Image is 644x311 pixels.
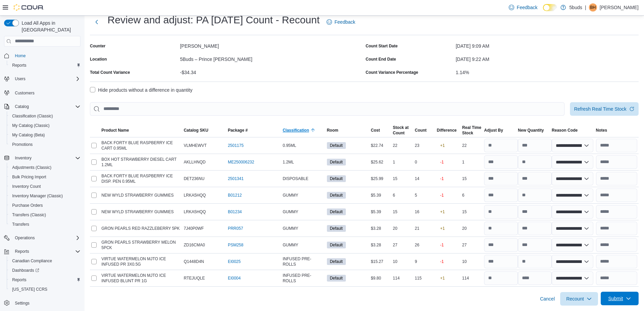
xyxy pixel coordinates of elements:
div: $15.27 [369,258,391,266]
div: Count Variance Percentage [366,70,418,75]
button: Promotions [7,140,83,149]
span: Adjust By [484,128,503,133]
span: Dashboards [12,268,39,273]
button: Refresh Real Time Stock [570,102,639,116]
p: +1 [440,209,445,215]
div: DISPOSABLE [281,175,325,183]
span: AKLLHNQD [184,159,206,165]
button: Reports [12,247,32,256]
span: Promotions [9,140,80,149]
div: 15 [391,208,413,216]
p: -1 [440,259,444,264]
span: Inventory Manager (Classic) [9,192,80,200]
div: 21 [413,224,435,232]
span: Default [330,259,343,265]
span: Default [327,275,346,282]
button: My Catalog (Beta) [7,130,83,140]
span: Operations [15,235,35,241]
span: [US_STATE] CCRS [12,287,47,292]
p: +1 [440,226,445,231]
span: Users [15,76,25,82]
span: Package # [228,128,248,133]
span: Customers [15,90,34,96]
input: Dark Mode [543,4,557,11]
span: Default [327,192,346,199]
a: Reports [9,276,29,284]
a: Promotions [9,140,35,149]
button: Difference [435,126,461,134]
div: 1.2ML [281,158,325,166]
div: 10 [461,258,483,266]
a: PSM258 [228,242,243,248]
p: -1 [440,159,444,165]
button: Inventory [12,154,34,162]
button: Reports [7,61,83,70]
span: Reason Code [552,128,578,133]
span: Default [330,142,343,149]
p: -1 [440,242,444,248]
span: Reports [9,61,80,69]
a: Dashboards [9,266,42,274]
div: Brittany Hanninen [589,3,597,12]
span: VIRTUE WATERMELON MJTO ICE INFUSED PR 3X0.5G [101,256,181,267]
span: Cost [371,128,380,133]
button: Stock atCount [391,124,413,137]
span: Default [327,208,346,215]
span: Cancel [540,295,555,302]
a: Inventory Manager (Classic) [9,192,66,200]
button: Customers [1,88,83,97]
button: Reports [7,275,83,285]
span: Bulk Pricing Import [9,173,80,181]
span: My Catalog (Beta) [12,132,45,138]
div: Total Count Variance [90,70,130,75]
div: -$34.34 [180,67,363,75]
span: VIRTUE WATERMELON MJTO ICE INFUSED BLUNT PR 1G [101,273,181,284]
button: [US_STATE] CCRS [7,285,83,294]
a: Adjustments (Classic) [9,163,54,172]
button: Cancel [537,292,557,306]
span: Feedback [517,4,538,11]
button: Package # [226,126,281,134]
a: ME250006232 [228,159,254,165]
span: ZD16CMA0 [184,242,205,248]
div: Stock [462,130,481,136]
span: Adjustments (Classic) [9,163,80,172]
div: GUMMY [281,208,325,216]
span: GRON PEARLS STRAWBERRY MELON 5PCK [101,240,181,250]
button: My Catalog (Classic) [7,121,83,130]
button: Catalog [1,102,83,111]
div: $3.28 [369,241,391,249]
div: INFUSED PRE-ROLLS [281,255,325,268]
a: Feedback [324,15,358,29]
p: 5buds [569,3,582,12]
span: BH [590,3,596,12]
span: Default [327,225,346,232]
a: Transfers [9,220,32,228]
span: Difference [437,128,457,133]
span: Transfers [12,222,29,227]
span: Reports [9,276,80,284]
div: 6 [461,191,483,199]
span: Washington CCRS [9,285,80,293]
span: VLMHEWVT [184,143,207,148]
span: GRON PEARLS RED RAZZLEBERRY 5PK [101,226,180,231]
div: 115 [413,274,435,282]
span: Stock at Count [393,125,409,136]
div: 20 [391,224,413,232]
a: [US_STATE] CCRS [9,285,50,293]
a: Inventory Count [9,182,44,191]
span: NEW WYLD STRAWBERRY GUMMIES [101,209,174,215]
span: BOX HOT STRAWBERRY DIESEL CART 1.2ML [101,157,181,168]
span: Catalog SKU [184,128,208,133]
span: Settings [15,301,29,306]
div: 27 [461,241,483,249]
p: | [585,3,586,12]
p: -1 [440,176,444,181]
a: EI0025 [228,259,241,264]
a: My Catalog (Classic) [9,121,52,130]
span: Users [12,75,80,83]
span: Canadian Compliance [9,257,80,265]
label: Count End Date [366,57,396,62]
div: 10 [391,258,413,266]
div: 20 [461,224,483,232]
